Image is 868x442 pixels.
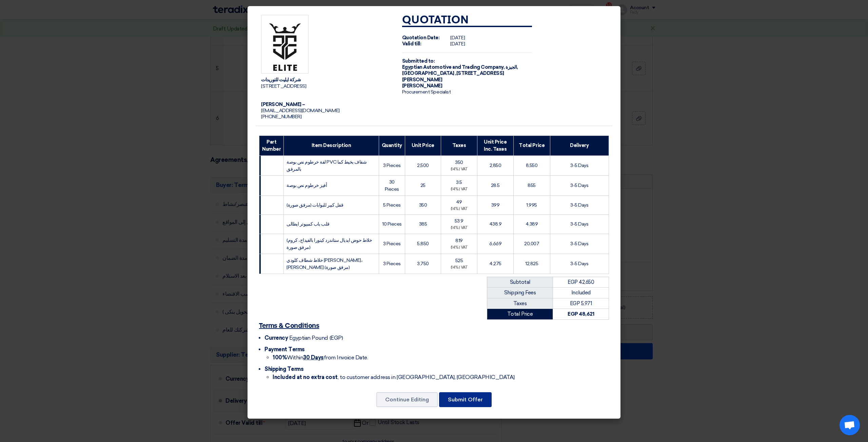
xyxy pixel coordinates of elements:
[570,202,588,208] span: 3-5 Days
[402,35,440,41] strong: Quotation Date:
[487,277,553,288] td: Subtotal
[420,183,426,188] span: 25
[568,311,594,317] strong: EGP 48,621
[444,225,474,231] div: (14%) VAT
[287,221,329,227] span: قلب باب كمبيوتر ايطالى
[264,335,288,341] span: Currency
[524,241,539,247] span: 20,007
[455,238,463,244] span: 819
[489,221,502,227] span: 438.9
[570,300,592,307] span: EGP 5,971
[383,261,401,267] span: 3 Pieces
[439,392,492,407] button: Submit Offer
[444,187,474,192] div: (14%) VAT
[487,309,553,320] td: Total Price
[477,135,513,155] th: Unit Price Inc. Taxes
[402,83,442,89] span: [PERSON_NAME]
[261,83,306,89] span: [STREET_ADDRESS]
[570,261,588,267] span: 3-5 Days
[570,241,588,247] span: 3-5 Days
[553,277,609,288] td: EGP 42,650
[570,221,588,227] span: 3-5 Days
[405,135,441,155] th: Unit Price
[402,41,421,47] strong: Valid till:
[402,64,518,82] span: الجيزة, [GEOGRAPHIC_DATA] ,[STREET_ADDRESS][PERSON_NAME]
[419,221,427,227] span: 385
[487,298,553,309] td: Taxes
[273,354,287,361] strong: 100%
[261,108,340,113] span: [EMAIL_ADDRESS][DOMAIN_NAME]
[261,77,391,83] div: شركة ايليت للتوريدات
[402,64,505,70] span: Egyptian Automotive and Trading Company,
[382,221,402,227] span: 10 Pieces
[419,202,427,208] span: 350
[525,261,538,267] span: 12,825
[526,221,538,227] span: 4,389
[284,135,379,155] th: Item Description
[444,206,474,212] div: (14%) VAT
[441,135,477,155] th: Taxes
[261,15,309,74] img: Company Logo
[570,183,588,188] span: 3-5 Days
[273,374,338,380] strong: Included at no extra cost
[550,135,609,155] th: Delivery
[383,202,401,208] span: 5 Pieces
[417,163,429,168] span: 2,500
[455,218,463,224] span: 53.9
[840,415,860,435] a: Open chat
[264,346,305,353] span: Payment Terms
[379,135,405,155] th: Quantity
[287,183,327,188] span: أفيز خرطوم نص بوصة
[487,288,553,298] td: Shipping Fees
[526,163,538,168] span: 8,550
[417,261,429,267] span: 3,750
[456,199,462,205] span: 49
[259,135,284,155] th: Part Number
[402,58,435,64] strong: Submitted to:
[383,241,401,247] span: 3 Pieces
[455,160,463,165] span: 350
[273,354,368,361] span: Within from Invoice Date.
[455,258,463,264] span: 525
[402,89,451,95] span: Procurement Specialist
[450,35,465,41] span: [DATE]
[489,261,501,267] span: 4,275
[287,237,372,250] span: (خلاط حوض ايديال ستاندرد كينورا بالفيداج، كروم (مرفق صورة
[491,183,500,188] span: 28.5
[490,163,501,168] span: 2,850
[450,41,465,47] span: [DATE]
[571,290,591,296] span: Included
[383,163,401,168] span: 3 Pieces
[402,15,469,26] strong: Quotation
[456,180,462,185] span: 3.5
[264,366,303,372] span: Shipping Terms
[376,392,438,407] button: Continue Editing
[528,183,536,188] span: 855
[513,135,550,155] th: Total Price
[287,257,362,270] span: خلاط شطاف كلودي [PERSON_NAME]، [PERSON_NAME] (مرفق صورة)
[491,202,500,208] span: 399
[385,179,399,192] span: 30 Pieces
[444,245,474,251] div: (14%) VAT
[417,241,429,247] span: 5,850
[261,102,391,108] div: [PERSON_NAME] –
[489,241,502,247] span: 6,669
[444,265,474,271] div: (14%) VAT
[303,354,324,361] u: 30 Days
[259,322,319,329] u: Terms & Conditions
[570,163,588,168] span: 3-5 Days
[289,335,343,341] span: Egyptian Pound (EGP)
[444,167,474,172] div: (14%) VAT
[287,202,343,208] span: قفل كبير للبوابات (مرفق صورة)
[526,202,537,208] span: 1,995
[273,373,609,381] li: , to customer address in [GEOGRAPHIC_DATA], [GEOGRAPHIC_DATA]
[287,159,367,172] span: لفة خرطوم نص بوصة PVC شفاف بخيط كما بالمرفق
[261,114,301,120] span: [PHONE_NUMBER]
